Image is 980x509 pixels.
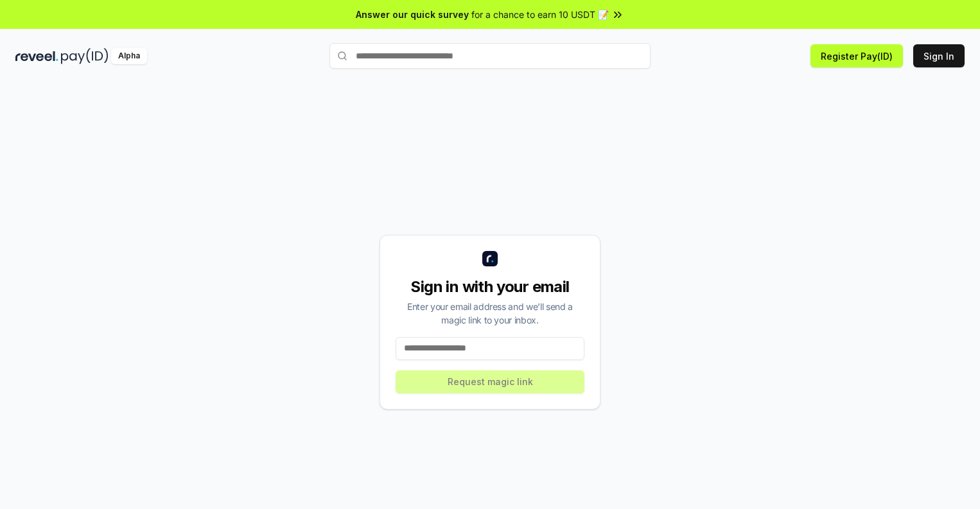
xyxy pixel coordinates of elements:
div: Sign in with your email [396,277,584,297]
span: for a chance to earn 10 USDT 📝 [471,8,609,21]
button: Register Pay(ID) [810,44,903,67]
div: Enter your email address and we’ll send a magic link to your inbox. [396,300,584,327]
img: logo_small [482,251,498,266]
img: reveel_dark [15,48,58,64]
span: Answer our quick survey [356,8,469,21]
img: pay_id [61,48,109,64]
button: Sign In [913,44,965,67]
div: Alpha [111,48,147,64]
